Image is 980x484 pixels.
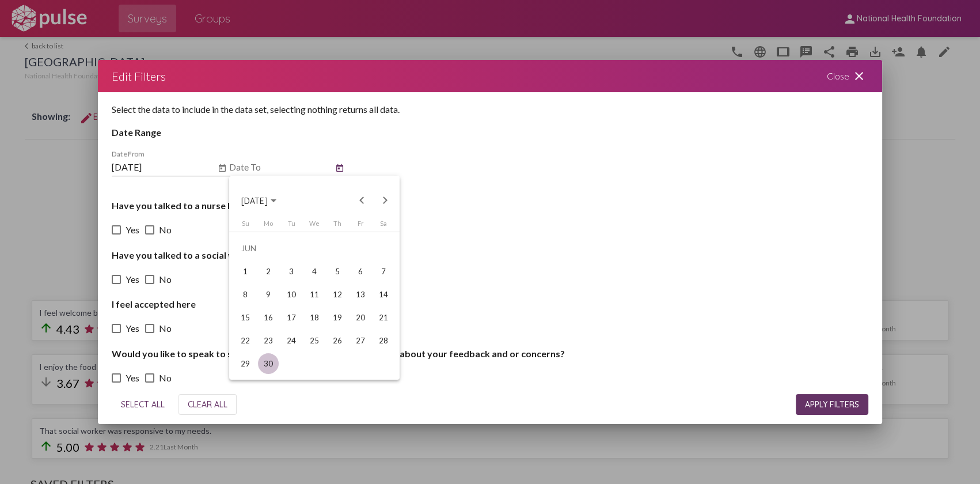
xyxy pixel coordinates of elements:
[258,330,279,351] div: 23
[258,353,279,374] div: 30
[280,220,303,232] th: Tuesday
[281,330,302,351] div: 24
[235,330,256,351] div: 22
[303,329,326,352] td: June 25, 2025
[372,329,395,352] td: June 28, 2025
[304,307,325,328] div: 18
[304,284,325,305] div: 11
[327,307,348,328] div: 19
[257,352,280,375] td: June 30, 2025
[351,188,374,211] button: Previous month
[234,220,257,232] th: Sunday
[303,283,326,306] td: June 11, 2025
[350,261,371,282] div: 6
[372,220,395,232] th: Saturday
[373,284,394,305] div: 14
[281,261,302,282] div: 3
[234,283,257,306] td: June 8, 2025
[257,260,280,283] td: June 2, 2025
[234,306,257,329] td: June 15, 2025
[326,306,349,329] td: June 19, 2025
[234,352,257,375] td: June 29, 2025
[349,283,372,306] td: June 13, 2025
[326,283,349,306] td: June 12, 2025
[303,260,326,283] td: June 4, 2025
[349,260,372,283] td: June 6, 2025
[257,220,280,232] th: Monday
[350,284,371,305] div: 13
[234,260,257,283] td: June 1, 2025
[327,284,348,305] div: 12
[258,261,279,282] div: 2
[281,307,302,328] div: 17
[326,260,349,283] td: June 5, 2025
[280,306,303,329] td: June 17, 2025
[372,283,395,306] td: June 14, 2025
[349,220,372,232] th: Friday
[373,330,394,351] div: 28
[373,261,394,282] div: 7
[350,330,371,351] div: 27
[304,330,325,351] div: 25
[349,306,372,329] td: June 20, 2025
[372,260,395,283] td: June 7, 2025
[257,329,280,352] td: June 23, 2025
[235,284,256,305] div: 8
[235,261,256,282] div: 1
[303,306,326,329] td: June 18, 2025
[234,237,395,260] td: JUN
[235,307,256,328] div: 15
[280,260,303,283] td: June 3, 2025
[258,307,279,328] div: 16
[241,195,268,206] span: [DATE]
[257,306,280,329] td: June 16, 2025
[303,220,326,232] th: Wednesday
[349,329,372,352] td: June 27, 2025
[280,329,303,352] td: June 24, 2025
[350,307,371,328] div: 20
[372,306,395,329] td: June 21, 2025
[280,283,303,306] td: June 10, 2025
[235,353,256,374] div: 29
[234,329,257,352] td: June 22, 2025
[281,284,302,305] div: 10
[258,284,279,305] div: 9
[326,220,349,232] th: Thursday
[327,261,348,282] div: 5
[257,283,280,306] td: June 9, 2025
[374,188,397,211] button: Next month
[373,307,394,328] div: 21
[304,261,325,282] div: 4
[232,188,286,211] button: Choose month and year
[327,330,348,351] div: 26
[326,329,349,352] td: June 26, 2025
